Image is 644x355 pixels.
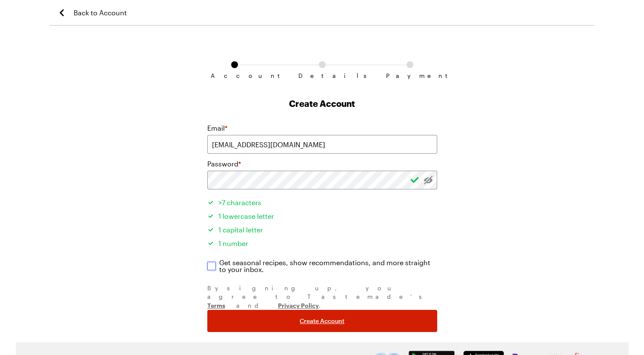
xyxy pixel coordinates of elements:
span: Account [211,72,258,79]
span: Details [298,72,346,79]
span: Payment [386,72,434,79]
span: 1 number [218,239,248,247]
span: 1 lowercase letter [218,212,274,220]
span: 1 capital letter [218,226,263,234]
input: Get seasonal recipes, show recommendations, and more straight to your inbox. [207,262,216,270]
label: Password [207,159,241,169]
span: Get seasonal recipes, show recommendations, and more straight to your inbox. [219,259,438,273]
span: Back to Account [74,8,127,18]
span: >7 characters [218,198,261,206]
a: Privacy Policy [278,301,319,309]
div: By signing up , you agree to Tastemade's and . [207,284,437,310]
h1: Create Account [207,97,437,109]
span: Create Account [300,317,344,325]
button: Create Account [207,310,437,332]
ol: Subscription checkout form navigation [207,61,437,72]
a: Terms [207,301,225,309]
label: Email [207,123,227,133]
